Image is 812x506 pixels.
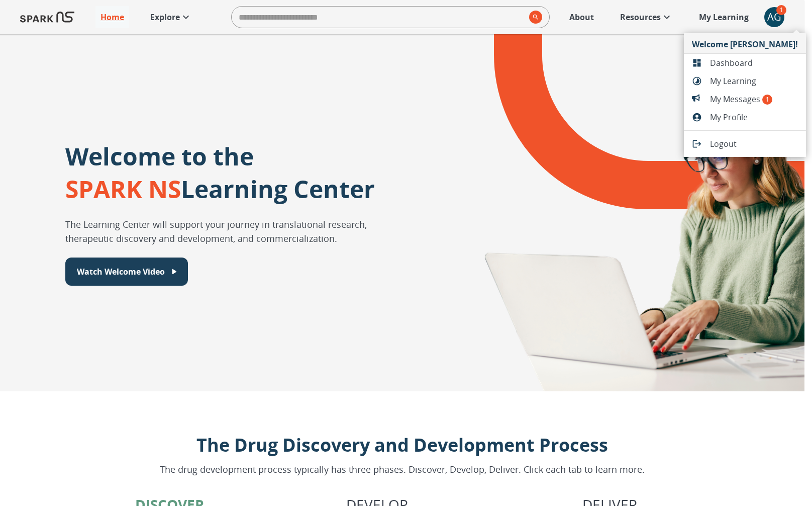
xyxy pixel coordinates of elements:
span: My Profile [710,111,798,123]
span: My Learning [710,75,798,87]
li: Welcome [PERSON_NAME]! [684,33,806,54]
span: My Messages [710,93,798,105]
span: 1 [762,95,772,105]
span: Dashboard [710,57,798,69]
span: Logout [710,138,798,150]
